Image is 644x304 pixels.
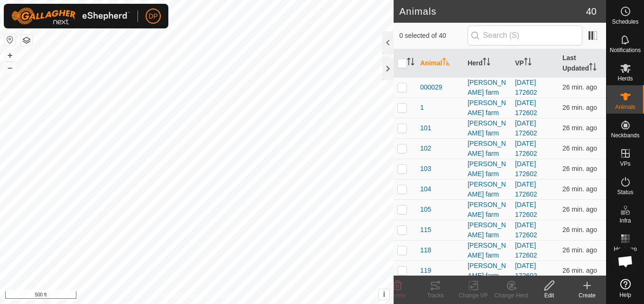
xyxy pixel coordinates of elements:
button: Reset Map [4,34,16,45]
img: Gallagher Logo [11,8,130,25]
div: [PERSON_NAME] farm [468,98,507,118]
span: VPs [620,161,630,167]
p-sorticon: Activate to sort [407,59,414,67]
span: Aug 27, 2025, 9:38 AM [562,104,597,111]
th: Animal [416,49,464,78]
span: Aug 27, 2025, 9:38 AM [562,144,597,152]
input: Search (S) [468,26,582,45]
h2: Animals [399,6,586,17]
div: [PERSON_NAME] farm [468,241,507,260]
span: Neckbands [611,133,639,138]
div: Create [568,291,606,300]
span: Aug 27, 2025, 9:38 AM [562,267,597,274]
span: Aug 27, 2025, 9:38 AM [562,124,597,132]
p-sorticon: Activate to sort [589,64,597,72]
span: 000029 [420,82,442,92]
div: Change Herd [492,291,530,300]
span: 118 [420,245,431,255]
button: Map Layers [21,35,32,46]
div: [PERSON_NAME] farm [468,78,507,98]
div: [PERSON_NAME] farm [468,139,507,159]
div: [PERSON_NAME] farm [468,118,507,138]
span: Heatmap [614,246,637,252]
span: Infra [619,218,631,224]
div: Tracks [416,291,454,300]
p-sorticon: Activate to sort [483,59,490,67]
a: [DATE] 172602 [515,140,537,157]
span: Help [619,292,631,298]
a: [DATE] 172602 [515,262,537,279]
a: [DATE] 172602 [515,79,537,96]
span: Aug 27, 2025, 9:38 AM [562,185,597,193]
a: [DATE] 172602 [515,221,537,239]
span: DP [148,11,157,21]
a: Help [607,275,644,302]
a: [DATE] 172602 [515,160,537,178]
a: Privacy Policy [159,292,195,300]
span: 40 [586,4,597,18]
span: 103 [420,164,431,174]
span: Notifications [610,47,641,53]
span: Delete [389,292,406,299]
a: Open chat [611,247,640,276]
a: [DATE] 172602 [515,180,537,198]
button: i [379,289,389,300]
a: [DATE] 172602 [515,119,537,137]
th: VP [511,49,559,78]
div: [PERSON_NAME] farm [468,159,507,179]
p-sorticon: Activate to sort [524,59,532,67]
span: Aug 27, 2025, 9:38 AM [562,83,597,91]
div: [PERSON_NAME] farm [468,261,507,281]
a: [DATE] 172602 [515,241,537,259]
span: Aug 27, 2025, 9:38 AM [562,206,597,213]
span: 119 [420,266,431,276]
a: [DATE] 172602 [515,99,537,116]
a: Contact Us [206,292,234,300]
span: Aug 27, 2025, 9:38 AM [562,226,597,233]
span: 105 [420,205,431,215]
th: Last Updated [559,49,606,78]
div: [PERSON_NAME] farm [468,220,507,240]
span: 115 [420,225,431,235]
div: [PERSON_NAME] farm [468,200,507,220]
span: 0 selected of 40 [399,31,468,41]
span: Animals [615,104,635,110]
span: 1 [420,103,424,113]
span: 104 [420,184,431,194]
div: [PERSON_NAME] farm [468,179,507,199]
span: 101 [420,123,431,133]
span: Aug 27, 2025, 9:38 AM [562,165,597,172]
p-sorticon: Activate to sort [442,59,450,67]
th: Herd [464,49,511,78]
button: + [4,50,16,61]
span: i [383,290,385,298]
span: 102 [420,143,431,153]
div: Edit [530,291,568,300]
button: – [4,62,16,73]
span: Status [617,189,633,195]
div: Change VP [454,291,492,300]
span: Schedules [612,19,638,25]
span: Herds [617,76,633,81]
a: [DATE] 172602 [515,201,537,218]
span: Aug 27, 2025, 9:38 AM [562,246,597,254]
